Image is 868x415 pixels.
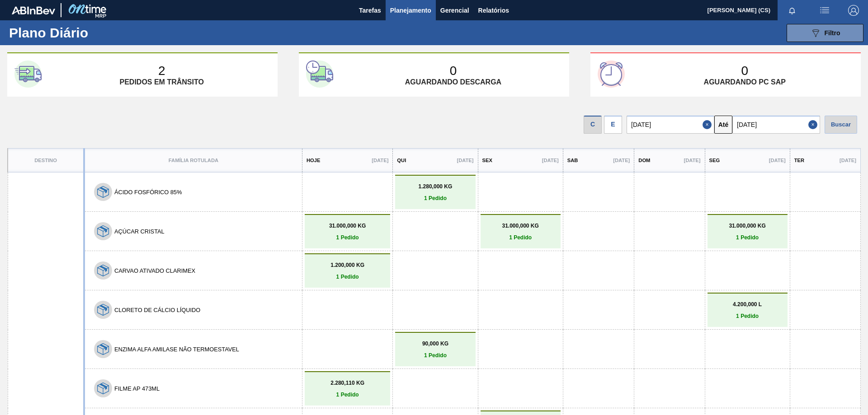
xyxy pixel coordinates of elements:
input: dd/mm/yyyy [627,116,714,134]
span: Gerencial [440,5,469,16]
img: 7hKVVNeldsGH5KwE07rPnOGsQy+SHCf9ftlnweef0E1el2YcIeEt5yaNqj+jPq4oMsVpG1vCxiwYEd4SvddTlxqBvEWZPhf52... [97,186,109,198]
img: 7hKVVNeldsGH5KwE07rPnOGsQy+SHCf9ftlnweef0E1el2YcIeEt5yaNqj+jPq4oMsVpG1vCxiwYEd4SvddTlxqBvEWZPhf52... [97,343,109,355]
p: 1 Pedido [397,195,473,201]
a: 1.280,000 KG1 Pedido [397,183,473,201]
button: Close [808,116,820,134]
p: 1 Pedido [483,234,558,241]
a: 31.000,000 KG1 Pedido [710,223,785,241]
div: C [584,116,602,134]
p: 1 Pedido [307,392,388,398]
button: Notificações [778,4,807,17]
p: 31.000,000 KG [483,223,558,229]
p: Aguardando descarga [405,78,501,86]
img: 7hKVVNeldsGH5KwE07rPnOGsQy+SHCf9ftlnweef0E1el2YcIeEt5yaNqj+jPq4oMsVpG1vCxiwYEd4SvddTlxqBvEWZPhf52... [97,382,109,394]
p: [DATE] [840,158,856,163]
a: 31.000,000 KG1 Pedido [307,223,388,241]
th: Destino [8,149,84,173]
th: Família Rotulada [84,149,302,173]
button: ENZIMA ALFA AMILASE NÃO TERMOESTAVEL [114,346,239,353]
a: 2.280,110 KG1 Pedido [307,380,388,398]
button: ÁCIDO FOSFÓRICO 85% [114,189,182,196]
p: 1 Pedido [307,234,388,241]
p: 2.280,110 KG [307,380,388,386]
span: Tarefas [359,5,381,16]
p: 90,000 KG [397,340,473,347]
button: FILME AP 473ML [114,385,160,392]
p: 1 Pedido [710,234,785,241]
img: 7hKVVNeldsGH5KwE07rPnOGsQy+SHCf9ftlnweef0E1el2YcIeEt5yaNqj+jPq4oMsVpG1vCxiwYEd4SvddTlxqBvEWZPhf52... [97,304,109,316]
a: 4.200,000 L1 Pedido [710,301,785,319]
p: [DATE] [372,158,388,163]
p: 0 [450,64,457,78]
button: Até [714,116,732,134]
a: 90,000 KG1 Pedido [397,340,473,359]
button: AÇÚCAR CRISTAL [114,228,165,235]
p: Ter [794,158,804,163]
button: CLORETO DE CÁLCIO LÍQUIDO [114,307,200,313]
p: Sab [567,158,578,163]
p: Aguardando PC SAP [704,78,786,86]
p: 1 Pedido [397,352,473,359]
p: 1 Pedido [710,313,785,319]
p: 2 [158,64,165,78]
div: Visão data de Coleta [584,113,602,134]
div: Visão Data de Entrega [604,113,622,134]
button: Filtro [787,24,863,42]
span: Relatórios [478,5,509,16]
p: 4.200,000 L [710,301,785,308]
p: 31.000,000 KG [710,223,785,229]
p: Dom [638,158,650,163]
a: 31.000,000 KG1 Pedido [483,223,558,241]
p: [DATE] [457,158,473,163]
input: dd/mm/yyyy [732,116,820,134]
p: Sex [482,158,492,163]
img: second-card-icon [306,61,333,88]
img: third-card-icon [598,61,625,88]
button: Close [703,116,714,134]
p: [DATE] [684,158,700,163]
p: 0 [741,64,748,78]
p: 1 Pedido [307,274,388,280]
img: Logout [848,5,859,16]
p: [DATE] [769,158,786,163]
p: Hoje [307,158,320,163]
img: first-card-icon [14,61,42,88]
a: 1.200,000 KG1 Pedido [307,262,388,280]
p: [DATE] [542,158,559,163]
img: 7hKVVNeldsGH5KwE07rPnOGsQy+SHCf9ftlnweef0E1el2YcIeEt5yaNqj+jPq4oMsVpG1vCxiwYEd4SvddTlxqBvEWZPhf52... [97,225,109,237]
button: CARVAO ATIVADO CLARIMEX [114,267,195,274]
h1: Plano Diário [9,28,167,38]
p: [DATE] [613,158,630,163]
p: Qui [397,158,406,163]
div: Buscar [825,116,857,134]
img: 7hKVVNeldsGH5KwE07rPnOGsQy+SHCf9ftlnweef0E1el2YcIeEt5yaNqj+jPq4oMsVpG1vCxiwYEd4SvddTlxqBvEWZPhf52... [97,265,109,276]
p: Seg [709,158,720,163]
img: TNhmsLtSVTkK8tSr43FrP2fwEKptu5GPRR3wAAAABJRU5ErkJggg== [12,6,55,14]
p: 31.000,000 KG [307,223,388,229]
span: Planejamento [390,5,431,16]
p: 1.280,000 KG [397,183,473,190]
span: Filtro [825,29,840,37]
p: Pedidos em trânsito [119,78,203,86]
div: E [604,116,622,134]
img: userActions [819,5,830,16]
p: 1.200,000 KG [307,262,388,268]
